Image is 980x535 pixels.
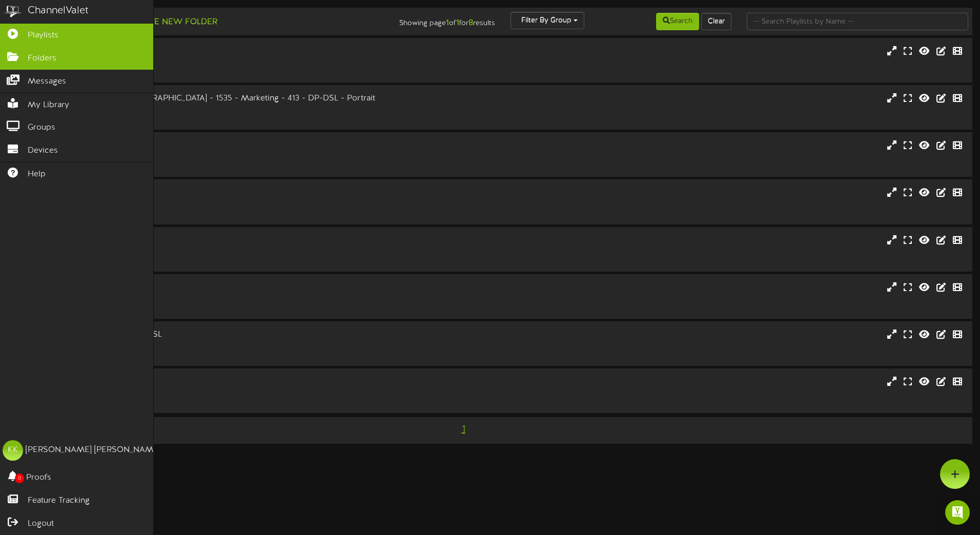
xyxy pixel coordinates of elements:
[41,397,417,405] div: # 9744
[41,199,417,208] div: Portrait ( 9:16 )
[41,152,417,160] div: Portrait ( 9:16 )
[28,53,56,65] span: Folders
[41,329,417,341] div: Little [PERSON_NAME]-DSL
[41,105,417,113] div: Portrait ( 9:16 )
[41,93,417,105] div: [PERSON_NAME], [GEOGRAPHIC_DATA] - 1535 - Marketing - 413 - DP-DSL - Portrait
[41,246,417,255] div: Landscape ( 16:9 )
[28,495,90,507] span: Feature Tracking
[28,99,69,111] span: My Library
[41,46,417,57] div: Kaukauna SK-DSL
[41,255,417,263] div: # 14558
[3,440,23,461] div: KK
[28,145,58,157] span: Devices
[26,472,51,484] span: Proofs
[345,12,503,29] div: Showing page of for results
[701,13,731,30] button: Clear
[28,122,55,134] span: Groups
[41,388,417,397] div: Landscape ( 16:9 )
[456,18,459,28] strong: 1
[459,424,468,435] span: 1
[41,57,417,66] div: Landscape ( 16:9 )
[41,113,417,122] div: # 2509
[656,13,699,30] button: Search
[41,293,417,302] div: Landscape ( 16:9 )
[41,66,417,75] div: # 9747
[26,444,160,456] div: [PERSON_NAME] [PERSON_NAME]
[41,160,417,169] div: # 9748
[41,341,417,349] div: Landscape ( 16:9 )
[15,474,24,483] span: 0
[41,187,417,199] div: Grand Chute AE-DSR
[28,30,58,42] span: Playlists
[41,302,417,311] div: # 9746
[28,169,46,180] span: Help
[41,349,417,358] div: # 9745
[41,376,417,388] div: Wrightstown WR-DSL
[446,18,449,28] strong: 1
[28,4,89,18] div: ChannelValet
[28,76,66,88] span: Messages
[945,500,970,525] div: Open Intercom Messenger
[41,282,417,294] div: Kaukauna SK-DSL
[28,518,54,530] span: Logout
[41,235,417,246] div: [PERSON_NAME]
[41,208,417,216] div: # 9749
[41,140,417,152] div: Grand Chute AE-DSL
[511,12,584,29] button: Filter By Group
[747,13,968,30] input: -- Search Playlists by Name --
[118,16,220,29] button: Create New Folder
[468,18,473,28] strong: 8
